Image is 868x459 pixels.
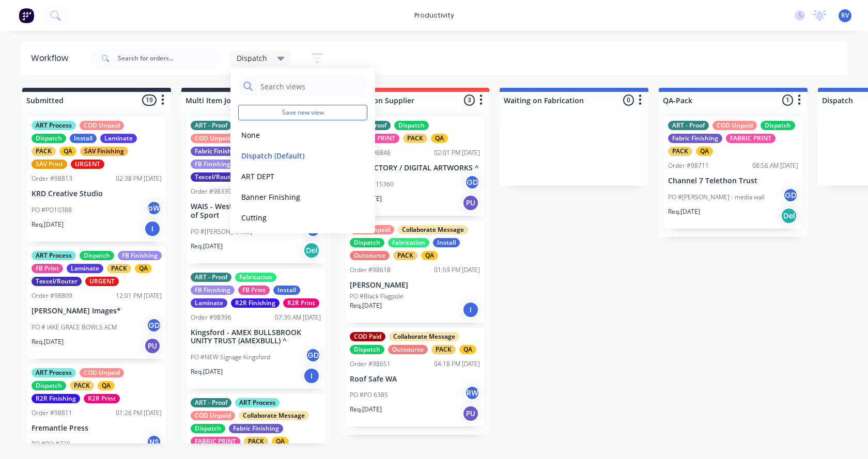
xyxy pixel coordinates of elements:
[389,332,459,341] div: Collaborate Message
[781,208,797,224] div: Del
[98,381,115,390] div: QA
[350,345,384,354] div: Dispatch
[237,53,267,64] span: Dispatch
[305,347,321,363] div: GD
[346,117,484,216] div: ART - ProofDispatchFABRIC PRINTPACKQAOrder #9684602:01 PM [DATE]THE FACTORY / DIGITAL ARTWORKS ^P...
[187,268,325,389] div: ART - ProofFabricationFB FinishingFB PrintInstallLaminateR2R FinishingR2R PrintOrder #9839607:30 ...
[272,437,289,446] div: QA
[27,247,166,359] div: ART ProcessDispatchFB FinishingFB PrintLaminatePACKQATexcel/RouterURGENTOrder #9880912:01 PM [DAT...
[433,238,460,247] div: Install
[107,264,131,273] div: PACK
[394,121,429,130] div: Dispatch
[350,405,382,414] p: Req. [DATE]
[421,251,438,260] div: QA
[238,286,270,295] div: FB Print
[71,160,104,169] div: URGENT
[191,298,227,308] div: Laminate
[191,353,270,362] p: PO #NEW Signage Kingsford
[32,174,72,183] div: Order #98813
[80,147,128,156] div: SAV Finishing
[191,313,231,322] div: Order #98396
[388,238,429,247] div: Fabrication
[350,375,480,384] p: Roof Safe WA
[668,193,765,202] p: PO #[PERSON_NAME] - media wall
[752,161,798,170] div: 08:56 AM [DATE]
[841,11,849,20] span: RV
[231,298,280,308] div: R2R Finishing
[303,242,320,259] div: Del
[191,134,235,143] div: COD Unpaid
[32,368,76,377] div: ART Process
[59,147,76,156] div: QA
[191,424,225,433] div: Dispatch
[431,134,448,143] div: QA
[191,437,240,446] div: FABRIC PRINT
[118,251,162,260] div: FB Finishing
[350,359,391,369] div: Order #98651
[80,368,124,377] div: COD Unpaid
[239,411,309,420] div: Collaborate Message
[32,264,63,273] div: FB Print
[398,225,468,234] div: Collaborate Message
[191,286,235,295] div: FB Finishing
[32,394,80,403] div: R2R Finishing
[144,338,161,354] div: PU
[696,147,713,156] div: QA
[32,134,66,143] div: Dispatch
[664,117,802,229] div: ART - ProofCOD UnpaidDispatchFabric FinishingFABRIC PRINTPACKQAOrder #9871108:56 AM [DATE]Channel...
[70,381,94,390] div: PACK
[144,220,161,237] div: I
[303,368,320,384] div: I
[32,337,64,346] p: Req. [DATE]
[464,385,480,401] div: RW
[388,345,428,354] div: Outsource
[32,189,162,198] p: KRD Creative Studio
[235,273,276,282] div: Fabrication
[32,408,72,418] div: Order #98811
[19,8,34,23] img: Factory
[191,227,252,236] p: PO #[PERSON_NAME]
[273,286,300,295] div: Install
[350,292,404,301] p: PO #Black Flagpole
[431,345,456,354] div: PACK
[31,52,73,65] div: Workflow
[459,345,476,354] div: QA
[32,307,162,315] p: [PERSON_NAME] Images*
[238,191,348,203] button: Banner Finishing
[118,48,220,69] input: Search for orders...
[350,332,385,341] div: COD Paid
[100,134,137,143] div: Laminate
[668,207,700,216] p: Req. [DATE]
[238,150,348,162] button: Dispatch (Default)
[70,134,97,143] div: Install
[462,405,479,422] div: PU
[434,265,480,275] div: 01:59 PM [DATE]
[275,313,321,322] div: 07:30 AM [DATE]
[238,129,348,141] button: None
[668,147,692,156] div: PACK
[726,134,776,143] div: FABRIC PRINT
[191,160,235,169] div: FB Finishing
[238,212,348,224] button: Cutting
[393,251,417,260] div: PACK
[146,318,162,333] div: GD
[135,264,152,273] div: QA
[191,121,231,130] div: ART - Proof
[191,398,231,407] div: ART - Proof
[116,174,162,183] div: 02:38 PM [DATE]
[191,147,245,156] div: Fabric Finishing
[116,408,162,418] div: 01:26 PM [DATE]
[191,242,223,251] p: Req. [DATE]
[350,390,388,400] p: PO #PO 6385
[668,161,709,170] div: Order #98711
[668,134,722,143] div: Fabric Finishing
[80,121,124,130] div: COD Unpaid
[191,367,223,376] p: Req. [DATE]
[187,117,325,263] div: ART - ProofART ProcessCOD UnpaidDispatchFabric FinishingFABRIC PRINTFB FinishingFB PrintPACKQATex...
[350,281,480,290] p: [PERSON_NAME]
[668,177,798,185] p: Channel 7 Telethon Trust
[238,105,367,120] button: Save new view
[32,439,70,449] p: PO #PO #720
[32,220,64,229] p: Req. [DATE]
[191,202,321,220] p: WAIS - Western Australian Institute of Sport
